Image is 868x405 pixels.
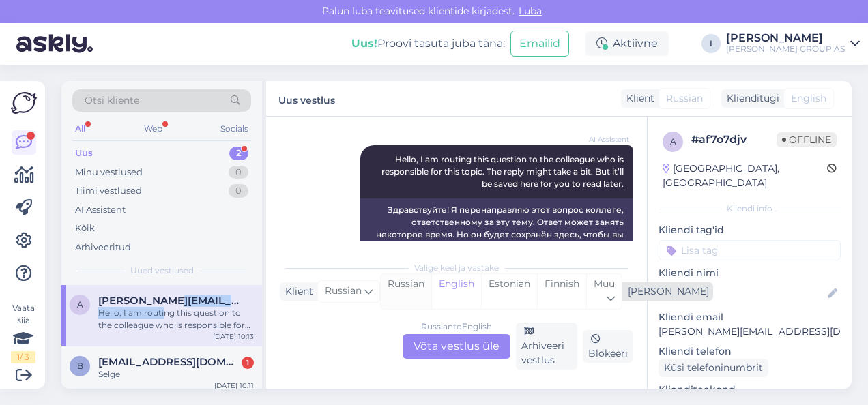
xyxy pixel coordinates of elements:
[72,120,88,138] div: All
[229,184,248,198] div: 0
[583,330,633,363] div: Blokeeri
[659,325,841,339] p: [PERSON_NAME][EMAIL_ADDRESS][DOMAIN_NAME]
[351,35,505,52] div: Proovi tasuta juba täna:
[75,241,131,254] div: Arhiveeritud
[691,132,777,148] div: # af7o7djv
[659,310,841,325] p: Kliendi email
[98,368,254,380] div: Selge
[670,136,676,147] span: a
[141,120,165,138] div: Web
[85,93,139,108] span: Otsi kliente
[659,286,825,301] input: Lisa nimi
[381,154,626,189] span: Hello, I am routing this question to the colleague who is responsible for this topic. The reply m...
[351,37,377,50] b: Uus!
[431,274,481,309] div: English
[578,134,629,145] span: AI Assistent
[75,184,142,198] div: Tiimi vestlused
[791,91,826,106] span: English
[278,89,335,108] label: Uus vestlus
[701,34,721,53] div: I
[659,202,841,215] div: Kliendi info
[659,359,768,377] div: Küsi telefoninumbrit
[280,284,313,299] div: Klient
[726,33,860,55] a: [PERSON_NAME][PERSON_NAME] GROUP AS
[537,274,586,309] div: Finnish
[421,320,492,333] div: Russian to English
[218,120,251,138] div: Socials
[77,361,83,371] span: b
[75,222,95,235] div: Kõik
[280,262,633,274] div: Valige keel ja vastake
[585,31,669,56] div: Aktiivne
[11,351,35,363] div: 1 / 3
[622,284,709,299] div: [PERSON_NAME]
[659,223,841,237] p: Kliendi tag'id
[403,334,510,359] div: Võta vestlus üle
[659,240,841,260] input: Lisa tag
[663,162,827,190] div: [GEOGRAPHIC_DATA], [GEOGRAPHIC_DATA]
[77,299,83,310] span: a
[659,382,841,397] p: Klienditeekond
[594,277,615,290] span: Muu
[621,91,654,106] div: Klient
[777,132,837,147] span: Offline
[659,266,841,280] p: Kliendi nimi
[325,284,362,299] span: Russian
[229,166,248,179] div: 0
[75,147,93,160] div: Uus
[381,274,431,309] div: Russian
[130,265,194,277] span: Uued vestlused
[515,5,546,17] span: Luba
[229,147,248,160] div: 2
[360,198,633,258] div: Здравствуйте! Я перенаправляю этот вопрос коллеге, ответственному за эту тему. Ответ может занять...
[510,31,569,57] button: Emailid
[214,380,254,391] div: [DATE] 10:11
[75,166,143,179] div: Minu vestlused
[721,91,779,106] div: Klienditugi
[242,357,254,369] div: 1
[75,203,126,217] div: AI Assistent
[213,331,254,342] div: [DATE] 10:13
[726,44,845,55] div: [PERSON_NAME] GROUP AS
[659,344,841,359] p: Kliendi telefon
[666,91,703,106] span: Russian
[11,302,35,363] div: Vaata siia
[11,92,37,114] img: Askly Logo
[98,295,240,307] span: andrejeva.jekaterina@bk.ru
[481,274,537,309] div: Estonian
[98,356,240,368] span: bande556@hotmail.com
[98,307,254,331] div: Hello, I am routing this question to the colleague who is responsible for this topic. The reply m...
[726,33,845,44] div: [PERSON_NAME]
[516,322,577,370] div: Arhiveeri vestlus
